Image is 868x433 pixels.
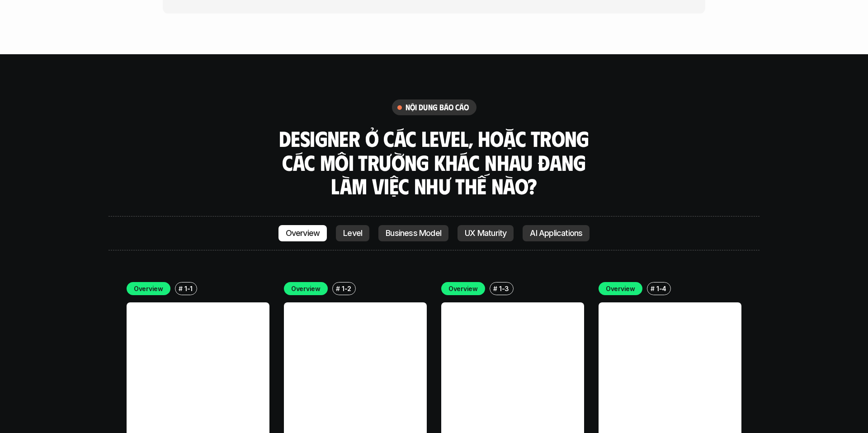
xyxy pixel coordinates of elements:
p: Overview [448,284,478,293]
a: AI Applications [523,225,590,241]
p: 1-4 [656,284,666,293]
p: Overview [134,284,163,293]
p: Level [343,229,362,238]
a: Overview [278,225,327,241]
p: 1-2 [342,284,351,293]
a: Level [336,225,369,241]
h6: # [651,285,655,292]
h3: Designer ở các level, hoặc trong các môi trường khác nhau đang làm việc như thế nào? [276,127,592,198]
p: AI Applications [530,229,582,238]
p: Overview [606,284,635,293]
p: Overview [286,229,320,238]
a: Business Model [378,225,448,241]
h6: # [179,285,183,292]
p: 1-1 [184,284,193,293]
p: Overview [291,284,321,293]
a: UX Maturity [458,225,514,241]
p: 1-3 [499,284,509,293]
p: UX Maturity [465,229,506,238]
p: Business Model [386,229,441,238]
h6: nội dung báo cáo [406,102,469,113]
h6: # [336,285,340,292]
h6: # [493,285,497,292]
